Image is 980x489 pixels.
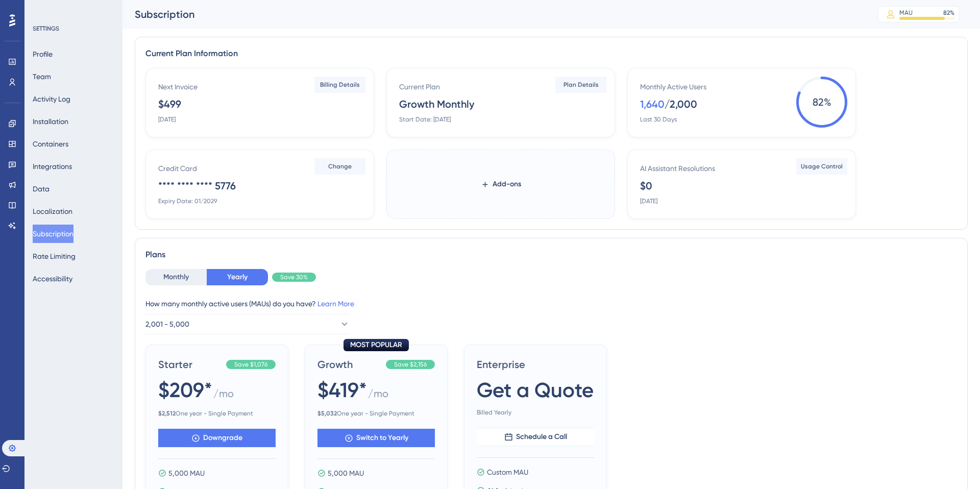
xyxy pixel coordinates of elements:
[158,376,212,404] span: $209*
[33,180,50,198] button: Data
[640,179,652,193] div: $0
[344,339,409,351] div: MOST POPULAR
[477,428,594,446] button: Schedule a Call
[33,112,68,131] button: Installation
[516,431,567,443] span: Schedule a Call
[368,386,388,405] span: / mo
[399,81,440,93] div: Current Plan
[328,162,352,170] span: Change
[158,97,181,111] div: $499
[640,197,657,205] div: [DATE]
[317,357,382,372] span: Growth
[158,429,276,447] button: Downgrade
[317,300,354,308] a: Learn More
[280,273,308,281] span: Save 30%
[477,376,594,404] span: Get a Quote
[33,247,76,265] button: Rate Limiting
[399,97,474,111] div: Growth Monthly
[317,376,367,404] span: $419*
[234,360,267,369] span: Save $1,076
[493,178,521,190] span: Add-ons
[399,115,451,124] div: Start Date: [DATE]
[33,135,68,153] button: Containers
[33,45,53,63] button: Profile
[158,357,222,372] span: Starter
[481,175,521,193] button: Add-ons
[33,270,72,288] button: Accessibility
[317,429,435,447] button: Switch to Yearly
[158,409,276,418] span: One year - Single Payment
[145,269,207,285] button: Monthly
[356,432,408,444] span: Switch to Yearly
[158,197,217,205] div: Expiry Date: 01/2029
[158,81,198,93] div: Next Invoice
[314,158,365,175] button: Change
[477,357,594,372] span: Enterprise
[314,77,365,93] button: Billing Details
[640,81,706,93] div: Monthly Active Users
[33,202,72,221] button: Localization
[477,408,594,417] span: Billed Yearly
[168,467,205,479] span: 5,000 MAU
[145,249,957,261] div: Plans
[801,162,843,170] span: Usage Control
[33,225,73,243] button: Subscription
[135,7,852,21] div: Subscription
[487,466,528,478] span: Custom MAU
[796,77,847,128] span: 82 %
[943,9,954,17] div: 82 %
[317,409,435,418] span: One year - Single Payment
[899,9,913,17] div: MAU
[33,25,115,33] div: SETTINGS
[555,77,606,93] button: Plan Details
[563,81,599,89] span: Plan Details
[640,97,665,111] div: 1,640
[145,314,350,334] button: 2,001 - 5,000
[33,67,51,86] button: Team
[665,97,697,111] div: / 2,000
[33,157,72,176] button: Integrations
[937,449,968,479] iframe: UserGuiding AI Assistant Launcher
[145,318,189,330] span: 2,001 - 5,000
[158,162,197,175] div: Credit Card
[145,298,957,310] div: How many monthly active users (MAUs) do you have?
[394,360,427,369] span: Save $2,156
[158,115,176,124] div: [DATE]
[640,162,715,175] div: AI Assistant Resolutions
[33,90,70,108] button: Activity Log
[203,432,242,444] span: Downgrade
[158,410,176,417] b: $ 2,512
[328,467,364,479] span: 5,000 MAU
[320,81,360,89] span: Billing Details
[145,47,957,60] div: Current Plan Information
[796,158,847,175] button: Usage Control
[317,410,337,417] b: $ 5,032
[207,269,268,285] button: Yearly
[640,115,677,124] div: Last 30 Days
[213,386,234,405] span: / mo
